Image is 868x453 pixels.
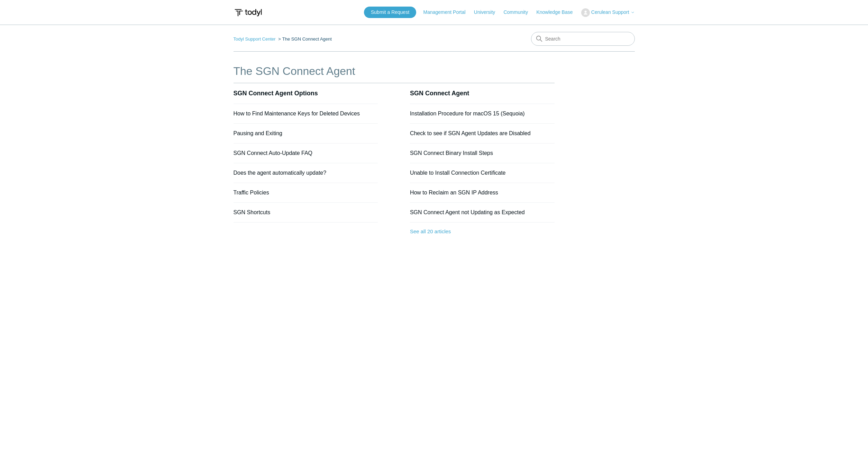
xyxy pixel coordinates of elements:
[364,7,416,18] a: Submit a Request
[410,190,498,195] a: How to Reclaim an SGN IP Address
[536,9,579,16] a: Knowledge Base
[277,36,332,42] li: The SGN Connect Agent
[410,130,531,136] a: Check to see if SGN Agent Updates are Disabled
[531,32,635,46] input: Search
[234,6,263,19] img: Todyl Support Center Help Center home page
[410,111,525,116] a: Installation Procedure for macOS 15 (Sequoia)
[234,170,327,176] a: Does the agent automatically update?
[503,9,535,16] a: Community
[581,8,635,17] button: Cerulean Support
[410,209,525,215] a: SGN Connect Agent not Updating as Expected
[234,36,276,42] a: Todyl Support Center
[234,150,313,156] a: SGN Connect Auto-Update FAQ
[234,36,277,42] li: Todyl Support Center
[474,9,502,16] a: University
[234,130,282,136] a: Pausing and Exiting
[410,170,506,176] a: Unable to Install Connection Certificate
[410,150,493,156] a: SGN Connect Binary Install Steps
[234,209,271,215] a: SGN Shortcuts
[410,90,469,97] a: SGN Connect Agent
[234,63,555,79] h1: The SGN Connect Agent
[591,9,629,15] span: Cerulean Support
[234,111,360,116] a: How to Find Maintenance Keys for Deleted Devices
[234,190,269,195] a: Traffic Policies
[423,9,472,16] a: Management Portal
[410,223,555,241] a: See all 20 articles
[234,90,318,97] a: SGN Connect Agent Options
